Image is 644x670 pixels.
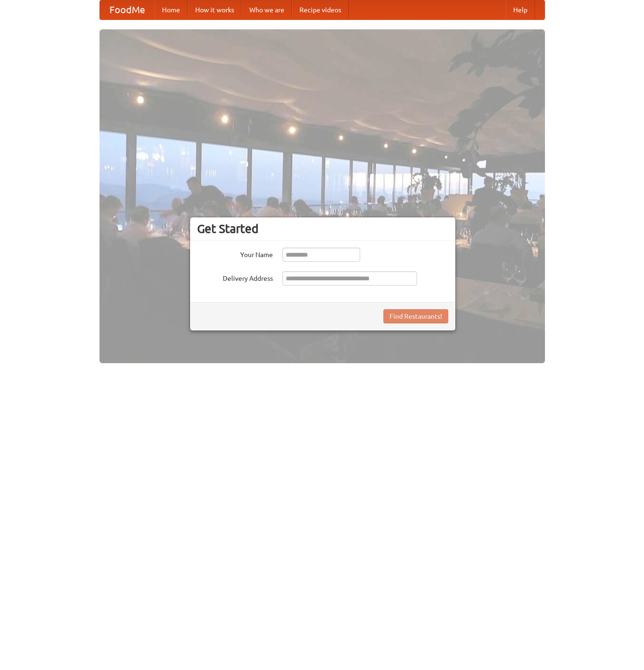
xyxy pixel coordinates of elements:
[154,0,188,19] a: Home
[197,222,448,236] h3: Get Started
[197,271,273,283] label: Delivery Address
[242,0,292,19] a: Who we are
[188,0,242,19] a: How it works
[506,0,535,19] a: Help
[100,0,154,19] a: FoodMe
[197,248,273,259] label: Your Name
[292,0,349,19] a: Recipe videos
[383,309,448,323] button: Find Restaurants!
